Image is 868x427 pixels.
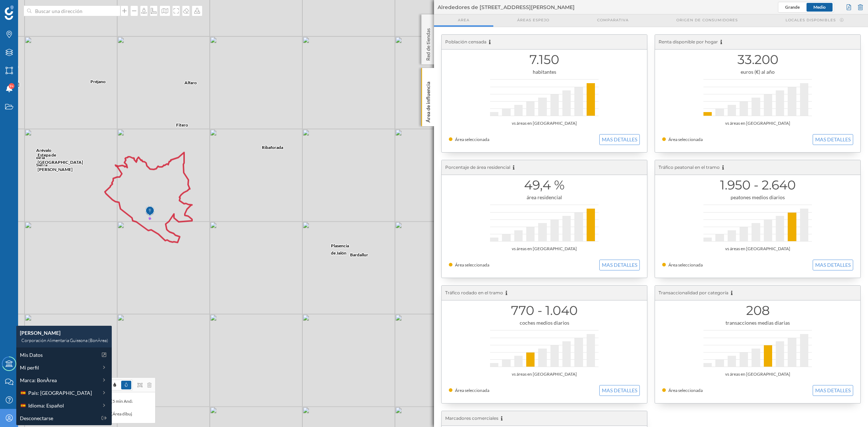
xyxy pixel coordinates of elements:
[442,411,647,426] div: Marcadores comerciales
[455,137,489,142] span: Área seleccionada
[458,17,469,23] span: Area
[668,388,703,393] span: Área seleccionada
[676,17,738,23] span: Origen de consumidores
[662,371,853,378] div: vs áreas en [GEOGRAPHIC_DATA]
[813,260,853,270] button: MAS DETALLES
[786,17,836,23] span: Locales disponibles
[442,286,647,300] div: Tráfico rodado en el tramo
[14,5,40,12] span: Soporte
[449,194,640,201] div: área residencial
[449,245,640,252] div: vs áreas en [GEOGRAPHIC_DATA]
[662,194,853,201] div: peatones medios diarios
[449,120,640,127] div: vs áreas en [GEOGRAPHIC_DATA]
[662,178,853,192] h1: 1.950 - 2.640
[5,5,14,20] img: Geoblink Logo
[599,385,640,396] button: MAS DETALLES
[449,319,640,326] div: coches medios diarios
[438,4,575,11] span: Alrededores de [STREET_ADDRESS][PERSON_NAME]
[442,160,647,175] div: Porcentaje de área residencial
[449,304,640,317] h1: 770 - 1.040
[145,204,154,219] img: Marker
[442,35,647,50] div: Población censada
[662,304,853,317] h1: 208
[449,53,640,67] h1: 7.150
[20,329,108,337] div: [PERSON_NAME]
[455,262,489,268] span: Área seleccionada
[813,4,826,10] span: Medio
[662,245,853,252] div: vs áreas en [GEOGRAPHIC_DATA]
[655,286,860,300] div: Transaccionalidad por categoría
[597,17,629,23] span: Comparativa
[449,68,640,76] div: habitantes
[28,402,64,409] span: Idioma: Español
[599,260,640,270] button: MAS DETALLES
[9,82,14,90] span: 9+
[662,53,853,67] h1: 33.200
[655,35,860,50] div: Renta disponible por hogar
[655,160,860,175] div: Tráfico peatonal en el tramo
[449,371,640,378] div: vs áreas en [GEOGRAPHIC_DATA]
[599,134,640,145] button: MAS DETALLES
[668,137,703,142] span: Área seleccionada
[455,388,489,393] span: Área seleccionada
[20,376,57,384] span: Marca: BonÀrea
[813,134,853,145] button: MAS DETALLES
[425,25,432,61] p: Red de tiendas
[28,389,92,397] span: País: [GEOGRAPHIC_DATA]
[785,4,800,10] span: Grande
[662,68,853,76] div: euros (€) al año
[517,17,549,23] span: Áreas espejo
[668,262,703,268] span: Área seleccionada
[813,385,853,396] button: MAS DETALLES
[20,414,53,422] span: Desconectarse
[20,364,39,371] span: Mi perfil
[20,351,43,359] span: Mis Datos
[449,178,640,192] h1: 49,4 %
[425,79,432,123] p: Área de influencia
[662,120,853,127] div: vs áreas en [GEOGRAPHIC_DATA]
[20,337,108,344] div: Corporación Alimentaria Guissona (BonÀrea)
[662,319,853,326] div: transacciones medias diarias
